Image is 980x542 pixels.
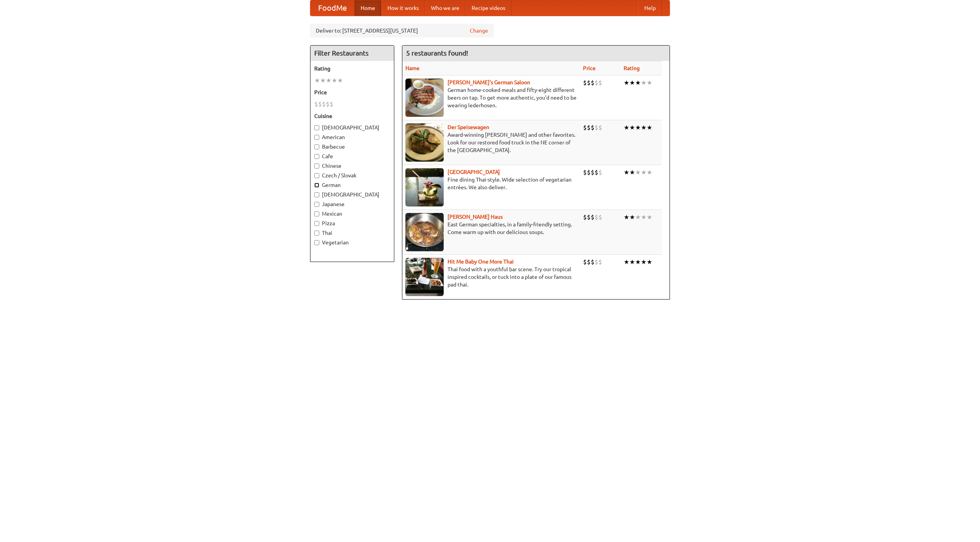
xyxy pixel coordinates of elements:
a: [GEOGRAPHIC_DATA] [448,169,500,175]
h5: Cuisine [314,112,390,120]
p: East German specialties, in a family-friendly setting. Come warm up with our delicious soups. [405,221,577,236]
li: $ [583,168,587,177]
label: Mexican [314,210,390,218]
input: Thai [314,231,319,236]
ng-pluralize: 5 restaurants found! [406,49,468,57]
li: $ [591,123,595,132]
input: Pizza [314,221,319,226]
li: $ [583,213,587,221]
li: ★ [635,258,641,266]
h4: Filter Restaurants [310,46,394,61]
label: [DEMOGRAPHIC_DATA] [314,124,390,131]
li: $ [583,258,587,266]
li: $ [598,213,602,221]
img: esthers.jpg [405,79,444,117]
input: American [314,135,319,140]
a: Hit Me Baby One More Thai [448,259,514,265]
li: ★ [647,123,652,132]
img: babythai.jpg [405,258,444,296]
li: ★ [337,76,343,85]
h5: Price [314,88,390,96]
li: $ [583,123,587,132]
a: FoodMe [310,0,354,16]
li: $ [587,79,591,87]
a: [PERSON_NAME]'s German Saloon [448,79,530,85]
li: $ [583,79,587,87]
li: $ [587,213,591,221]
a: Recipe videos [465,0,511,16]
input: [DEMOGRAPHIC_DATA] [314,125,319,130]
li: ★ [641,168,647,177]
li: $ [322,100,326,108]
label: Vegetarian [314,239,390,246]
li: $ [591,168,595,177]
label: Cafe [314,152,390,160]
li: ★ [624,123,629,132]
li: ★ [641,258,647,266]
li: ★ [635,213,641,221]
li: $ [330,100,333,108]
input: Japanese [314,202,319,207]
li: $ [598,168,602,177]
input: Cafe [314,154,319,159]
label: Czech / Slovak [314,172,390,179]
label: Pizza [314,219,390,227]
li: ★ [641,213,647,221]
p: Award-winning [PERSON_NAME] and other favorites. Look for our restored food truck in the NE corne... [405,131,577,154]
input: Mexican [314,211,319,216]
li: $ [595,213,598,221]
label: Thai [314,229,390,237]
li: ★ [624,168,629,177]
label: American [314,133,390,141]
label: [DEMOGRAPHIC_DATA] [314,191,390,198]
li: $ [591,213,595,221]
img: satay.jpg [405,168,444,206]
label: Japanese [314,200,390,208]
li: ★ [647,79,652,87]
li: $ [314,100,318,108]
a: Change [470,27,488,34]
img: speisewagen.jpg [405,123,444,162]
li: $ [591,258,595,266]
a: Home [354,0,381,16]
li: $ [587,258,591,266]
a: Price [583,65,596,71]
li: ★ [647,258,652,266]
input: Czech / Slovak [314,173,319,178]
p: Thai food with a youthful bar scene. Try our tropical inspired cocktails, or tuck into a plate of... [405,265,577,288]
li: ★ [624,79,629,87]
a: Der Speisewagen [448,124,489,130]
li: $ [598,79,602,87]
li: ★ [635,123,641,132]
li: $ [595,168,598,177]
label: Chinese [314,162,390,170]
input: Barbecue [314,144,319,149]
input: German [314,183,319,188]
li: ★ [647,213,652,221]
label: German [314,181,390,189]
li: ★ [635,79,641,87]
li: ★ [624,258,629,266]
li: ★ [624,213,629,221]
input: [DEMOGRAPHIC_DATA] [314,192,319,197]
li: ★ [635,168,641,177]
li: ★ [629,213,635,221]
h5: Rating [314,65,390,72]
li: ★ [629,123,635,132]
li: $ [598,258,602,266]
li: $ [318,100,322,108]
li: ★ [320,76,326,85]
li: $ [591,79,595,87]
a: Help [638,0,662,16]
li: $ [598,123,602,132]
li: ★ [629,79,635,87]
li: $ [587,123,591,132]
li: ★ [332,76,337,85]
li: ★ [629,168,635,177]
li: $ [595,258,598,266]
li: ★ [641,79,647,87]
input: Chinese [314,164,319,169]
